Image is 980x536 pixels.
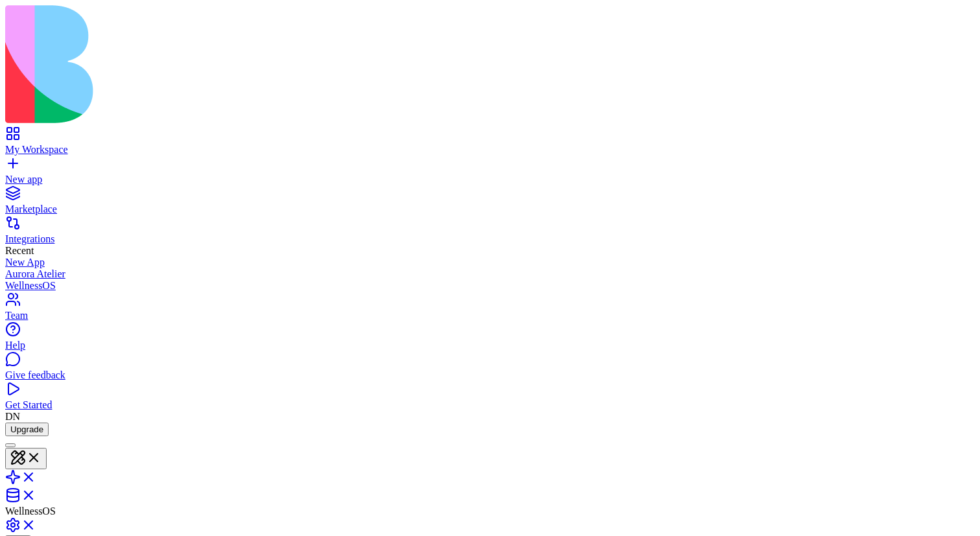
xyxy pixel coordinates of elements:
div: Marketplace [5,204,975,215]
a: Integrations [5,222,975,245]
a: Help [5,328,975,351]
a: Marketplace [5,192,975,215]
div: Integrations [5,233,975,245]
h1: Good morning , Don [36,78,158,130]
div: New app [5,174,975,185]
a: Aurora Atelier [5,268,975,280]
img: logo [5,5,526,123]
a: Upgrade [5,423,49,434]
span: Recent [5,245,34,256]
a: New app [5,162,975,185]
button: Upgrade [5,423,49,436]
span: DN [5,411,20,422]
a: Team [5,298,975,321]
div: Give feedback [5,369,975,381]
a: Get Started [5,388,975,411]
a: Give feedback [5,358,975,381]
div: Get Started [5,399,975,411]
a: New App [5,257,975,268]
span: WellnessOS [5,506,56,517]
div: Team [5,310,975,321]
a: My Workspace [5,132,975,156]
div: My Workspace [5,144,975,156]
a: WellnessOS [5,280,975,292]
div: Help [5,340,975,351]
